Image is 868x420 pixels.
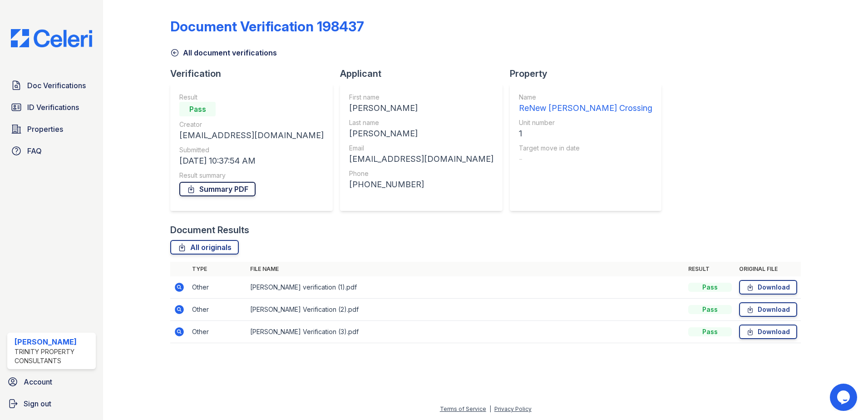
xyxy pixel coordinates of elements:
div: Target move in date [519,144,652,153]
div: Phone [349,169,493,178]
img: CE_Logo_Blue-a8612792a0a2168367f1c8372b55b34899dd931a85d93a1a3d3e32e68fde9ad4.png [4,29,99,47]
td: Other [188,276,247,299]
span: Sign out [24,398,51,409]
span: Doc Verifications [27,80,86,91]
div: Property [510,67,669,80]
div: Pass [688,283,732,292]
div: Unit number [519,118,652,127]
a: Download [739,280,797,295]
div: [PERSON_NAME] [349,127,493,140]
div: Email [349,144,493,153]
div: First name [349,93,493,102]
div: Result summary [179,171,324,180]
a: ID Verifications [7,98,96,116]
div: [PHONE_NUMBER] [349,178,493,191]
span: Account [24,376,52,387]
div: Trinity Property Consultants [15,347,92,365]
td: [PERSON_NAME] Verification (2).pdf [247,299,685,321]
a: Sign out [4,395,99,413]
div: Pass [688,305,732,314]
a: Name ReNew [PERSON_NAME] Crossing [519,93,652,115]
a: Account [4,373,99,391]
div: Result [179,93,324,102]
iframe: chat widget [830,384,859,411]
div: ReNew [PERSON_NAME] Crossing [519,102,652,115]
a: Properties [7,120,96,138]
div: Applicant [340,67,510,80]
a: Summary PDF [179,182,256,196]
div: Submitted [179,145,324,155]
div: Name [519,93,652,102]
a: Doc Verifications [7,76,96,95]
a: All originals [170,240,239,255]
a: FAQ [7,142,96,160]
div: [DATE] 10:37:54 AM [179,155,324,167]
a: All document verifications [170,47,277,58]
div: | [489,405,491,412]
div: Creator [179,120,324,129]
a: Privacy Policy [494,405,532,412]
td: Other [188,299,247,321]
span: FAQ [27,145,42,156]
th: Original file [735,262,801,276]
td: [PERSON_NAME] verification (1).pdf [247,276,685,299]
div: Last name [349,118,493,127]
th: Result [685,262,735,276]
div: [PERSON_NAME] [349,102,493,115]
td: Other [188,321,247,343]
div: 1 [519,127,652,140]
div: Pass [688,327,732,336]
div: [EMAIL_ADDRESS][DOMAIN_NAME] [179,129,324,142]
div: Document Verification 198437 [170,18,364,35]
th: File name [247,262,685,276]
a: Download [739,325,797,339]
a: Download [739,302,797,317]
div: Document Results [170,224,249,236]
div: Verification [170,67,340,80]
div: [PERSON_NAME] [15,336,92,347]
span: ID Verifications [27,102,79,113]
a: Terms of Service [440,405,486,412]
th: Type [188,262,247,276]
div: [EMAIL_ADDRESS][DOMAIN_NAME] [349,153,493,165]
div: - [519,153,652,165]
td: [PERSON_NAME] Verification (3).pdf [247,321,685,343]
span: Properties [27,124,63,135]
div: Pass [179,102,216,116]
